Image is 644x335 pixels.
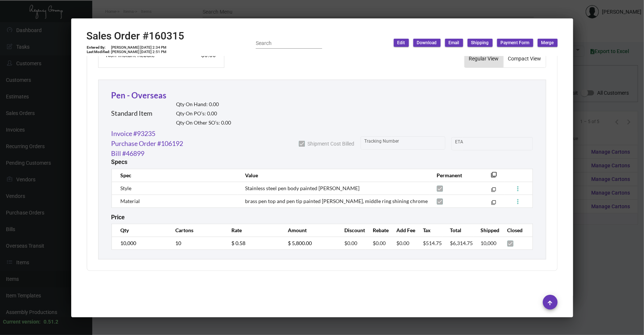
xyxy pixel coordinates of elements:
th: Permanent [430,169,480,182]
th: Closed [500,224,533,237]
span: Merge [541,40,554,46]
td: [PERSON_NAME] [DATE] 2:34 PM [111,45,167,50]
th: Spec [111,169,238,182]
div: Current version: [3,318,41,326]
span: Payment Form [501,40,530,46]
th: Shipped [473,224,500,237]
td: Last Modified: [87,50,111,54]
span: 10,000 [481,240,497,246]
a: Invoice #93235 [111,129,156,139]
mat-icon: filter_none [491,174,497,180]
h2: Qty On PO’s: 0.00 [176,111,231,117]
span: Style [121,185,132,191]
button: Edit [394,39,409,47]
span: Email [449,40,459,46]
input: End date [484,141,520,147]
td: [PERSON_NAME] [DATE] 2:51 PM [111,50,167,54]
th: Total [442,224,473,237]
a: Purchase Order #106192 [111,139,183,149]
span: Shipment Cost Billed [308,139,355,148]
a: Bill #46899 [111,149,145,158]
h2: Qty On Hand: 0.00 [176,101,231,108]
button: Email [445,39,463,47]
td: Entered By: [87,45,111,50]
h2: Specs [111,158,128,165]
a: Pen - Overseas [111,90,167,100]
span: Stainless steel pen body painted [PERSON_NAME] [245,185,359,191]
th: Tax [416,224,442,237]
button: Regular View [465,50,503,67]
h2: Price [111,214,125,221]
th: Rate [224,224,280,237]
span: $0.00 [344,240,357,246]
span: $0.00 [373,240,386,246]
button: Merge [538,39,558,47]
span: $0.00 [396,240,409,246]
span: Material [121,198,140,204]
th: Value [238,169,429,182]
span: brass pen top and pen tip painted [PERSON_NAME], middle ring shining chrome [245,198,428,204]
h2: Sales Order #160315 [87,30,185,42]
span: $6,314.75 [450,240,473,246]
h2: Qty On Other SO’s: 0.00 [176,120,231,126]
button: Payment Form [497,39,533,47]
th: Cartons [168,224,224,237]
mat-icon: filter_none [491,202,496,206]
th: Qty [111,224,168,237]
th: Amount [280,224,337,237]
th: Discount [337,224,365,237]
button: Download [413,39,441,47]
input: Start date [455,141,478,147]
div: 0.51.2 [44,318,58,326]
h2: Standard Item [111,109,153,118]
th: Add Fee [389,224,416,237]
span: Edit [397,40,405,46]
span: Shipping [471,40,489,46]
button: Shipping [468,39,493,47]
span: $514.75 [423,240,442,246]
span: Download [417,40,437,46]
button: Compact View [504,50,546,67]
mat-icon: filter_none [491,189,496,193]
th: Rebate [365,224,389,237]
